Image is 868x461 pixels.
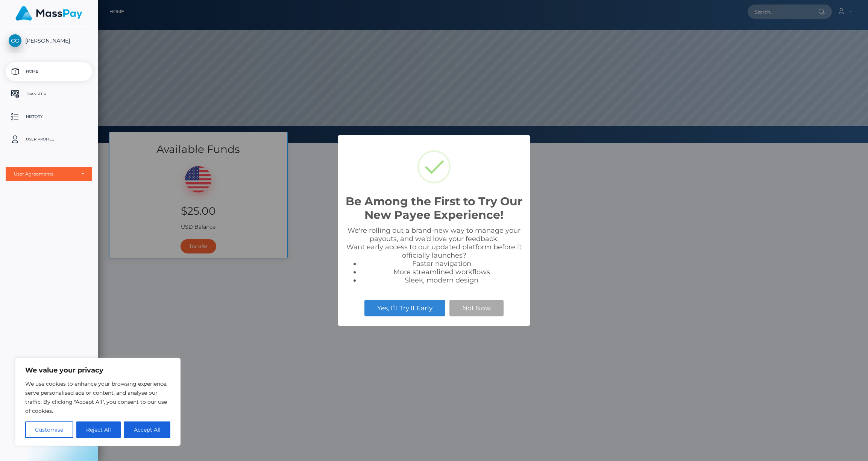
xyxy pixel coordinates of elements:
[25,366,170,375] p: We value your privacy
[360,260,523,268] li: Faster navigation
[360,276,523,284] li: Sleek, modern design
[345,226,523,284] div: We're rolling out a brand-new way to manage your payouts, and we’d love your feedback. Want early...
[9,134,89,145] p: User Profile
[345,195,523,222] h2: Be Among the First to Try Our New Payee Experience!
[25,379,170,415] p: We use cookies to enhance your browsing experience, serve personalised ads or content, and analys...
[360,268,523,276] li: More streamlined workflows
[364,300,445,316] button: Yes, I’ll Try It Early
[9,111,89,122] p: History
[14,171,76,177] div: User Agreements
[9,89,89,100] p: Transfer
[76,421,121,438] button: Reject All
[15,6,82,21] img: MassPay
[449,300,504,316] button: Not Now
[9,66,89,77] p: Home
[124,421,170,438] button: Accept All
[25,421,73,438] button: Customise
[6,167,92,181] button: User Agreements
[6,37,92,44] span: [PERSON_NAME]
[15,358,181,446] div: We value your privacy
